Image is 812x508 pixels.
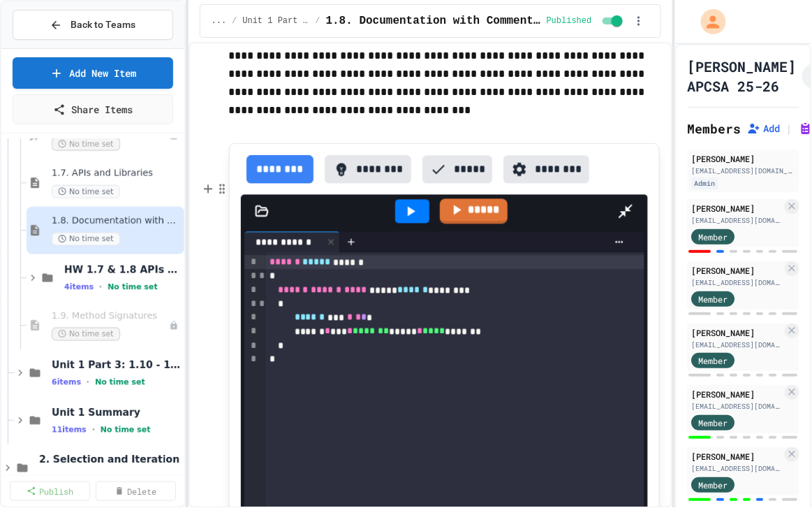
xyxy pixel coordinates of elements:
span: 4 items [64,283,94,292]
span: HW 1.7 & 1.8 APIs & Documentations [64,263,182,276]
h2: Members [688,119,741,138]
span: No time set [95,378,145,387]
span: / [315,15,320,27]
span: Member [699,479,728,491]
span: Published [547,15,592,27]
span: • [99,282,102,293]
span: No time set [101,426,151,435]
div: Unpublished [169,321,179,331]
a: Share Items [13,94,173,124]
span: ... [212,15,227,27]
span: Member [699,293,728,305]
div: [EMAIL_ADDRESS][DOMAIN_NAME] [692,166,795,176]
span: No time set [108,283,158,292]
span: Unit 1 Part 2: 1.5 - 1.9 [242,15,309,27]
span: 1.8. Documentation with Comments and Preconditions [52,215,182,227]
span: Member [699,231,728,243]
h1: [PERSON_NAME] APCSA 25-26 [688,57,797,96]
div: [PERSON_NAME] [692,202,783,215]
span: No time set [52,185,120,198]
span: 2. Selection and Iteration [39,453,182,466]
span: No time set [52,328,120,341]
span: • [87,377,89,388]
div: Admin [692,177,718,189]
span: Unit 1 Part 3: 1.10 - 1.15 [52,358,182,371]
div: [EMAIL_ADDRESS][DOMAIN_NAME] [692,340,783,350]
div: [PERSON_NAME] [692,388,783,400]
span: 6 items [52,378,81,387]
span: No time set [52,138,120,151]
div: [PERSON_NAME] [692,450,783,463]
div: [PERSON_NAME] [692,326,783,339]
div: [EMAIL_ADDRESS][DOMAIN_NAME] [692,463,783,474]
a: Publish [10,481,90,501]
button: Add [747,122,781,136]
span: Member [699,354,728,367]
span: Back to Teams [71,17,135,32]
div: Content is published and visible to students [547,13,626,29]
div: [PERSON_NAME] [692,264,783,277]
span: 1.7. APIs and Libraries [52,168,182,180]
span: No time set [52,233,120,246]
div: [EMAIL_ADDRESS][DOMAIN_NAME] [692,277,783,288]
span: 11 items [52,426,87,435]
span: • [80,472,82,483]
div: [EMAIL_ADDRESS][DOMAIN_NAME] [692,401,783,412]
a: Delete [96,481,176,501]
span: • [92,424,95,435]
span: / [232,15,237,27]
div: My Account [686,6,730,38]
button: Back to Teams [13,10,173,40]
span: 1.8. Documentation with Comments and Preconditions [326,13,541,29]
a: Add New Item [13,57,173,89]
span: 1.9. Method Signatures [52,310,169,322]
div: [PERSON_NAME] [692,152,795,165]
div: [EMAIL_ADDRESS][DOMAIN_NAME] [692,215,783,226]
span: | [786,120,793,137]
span: Member [699,416,728,429]
span: Unit 1 Summary [52,406,182,419]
